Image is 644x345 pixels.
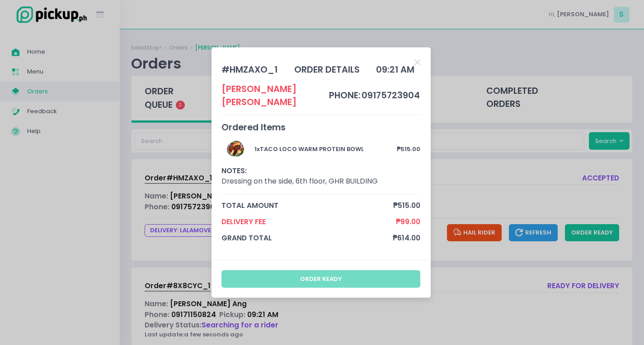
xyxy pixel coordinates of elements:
[221,63,277,76] div: # HMZAXO_1
[221,121,420,134] div: Ordered Items
[393,200,420,211] span: ₱515.00
[221,216,396,227] span: Delivery Fee
[396,216,420,227] span: ₱99.00
[376,63,414,76] div: 09:21 AM
[221,83,329,109] div: [PERSON_NAME] [PERSON_NAME]
[221,270,420,287] button: order ready
[393,233,420,243] span: ₱614.00
[362,89,420,101] span: 09175723904
[329,83,361,109] td: phone:
[221,233,393,243] span: grand total
[221,200,393,211] span: total amount
[414,57,420,66] button: Close
[294,63,360,76] div: order details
